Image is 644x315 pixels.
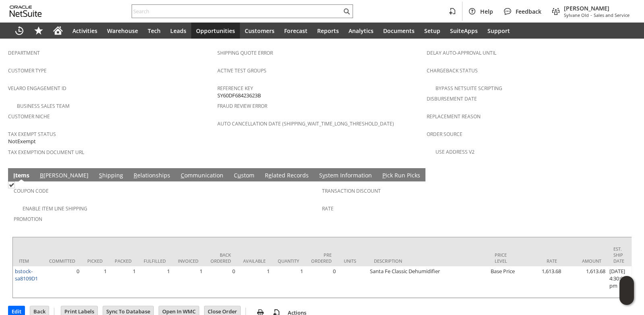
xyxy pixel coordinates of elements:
a: Customer Niche [8,113,50,120]
span: SY60DF68423623B [217,92,261,99]
a: Rate [322,205,334,212]
td: Base Price [489,266,519,298]
a: Promotion [14,216,42,222]
a: Replacement reason [427,113,481,120]
a: Bypass NetSuite Scripting [436,85,502,92]
a: Auto Cancellation Date (shipping_wait_time_long_threshold_date) [217,120,394,127]
a: Items [11,171,31,180]
a: Setup [419,23,445,39]
div: Invoiced [178,258,198,264]
a: Opportunities [191,23,240,39]
a: Customers [240,23,279,39]
span: u [237,171,241,179]
a: SuiteApps [445,23,483,39]
a: Custom [232,171,256,180]
div: Item [19,258,37,264]
span: Feedback [516,8,541,15]
span: y [322,171,325,179]
div: Packed [115,258,132,264]
a: Velaro Engagement ID [8,85,66,92]
a: Use Address V2 [436,148,475,155]
td: 1,613.68 [519,266,563,298]
div: Description [374,258,483,264]
a: Warehouse [102,23,143,39]
a: Activities [68,23,102,39]
a: Disbursement Date [427,95,477,102]
a: Unrolled view on [621,170,631,179]
span: S [99,171,102,179]
span: R [134,171,137,179]
iframe: Click here to launch Oracle Guided Learning Help Panel [619,276,634,305]
span: Oracle Guided Learning Widget. To move around, please hold and drag [619,291,634,305]
a: Relationships [132,171,172,180]
a: Related Records [263,171,311,180]
td: 1 [272,266,305,298]
div: Shortcuts [29,23,48,39]
img: Checked [8,181,15,188]
a: Forecast [279,23,312,39]
a: Communication [179,171,225,180]
span: Setup [424,27,440,35]
svg: Home [53,26,63,35]
svg: Recent Records [14,26,24,35]
span: Opportunities [196,27,235,35]
a: System Information [317,171,374,180]
div: Quantity [278,258,299,264]
a: Department [8,49,40,56]
span: Activities [72,27,97,35]
a: Transaction Discount [322,187,381,194]
a: Recent Records [10,23,29,39]
a: Shipping Quote Error [217,49,273,56]
td: 0 [305,266,338,298]
a: Tech [143,23,165,39]
a: Fraud Review Error [217,103,267,109]
a: bstock-sa8109D1 [15,268,38,282]
div: Est. Ship Date [613,246,624,264]
a: B[PERSON_NAME] [38,171,91,180]
svg: logo [10,6,42,17]
span: Sylvane Old [564,12,589,18]
td: 1,613.68 [563,266,607,298]
div: Pre Ordered [311,252,332,264]
a: Tax Exemption Document URL [8,149,84,156]
span: Documents [383,27,415,35]
input: Search [132,6,342,16]
svg: Search [342,6,351,16]
a: Reference Key [217,85,253,92]
span: Sales and Service [594,12,630,18]
span: Help [480,8,493,15]
span: P [382,171,386,179]
span: Forecast [284,27,308,35]
td: 1 [81,266,109,298]
span: [PERSON_NAME] [564,4,630,12]
a: Delay Auto-Approval Until [427,49,496,56]
a: Coupon Code [14,187,49,194]
a: Active Test Groups [217,67,266,74]
a: Reports [312,23,344,39]
span: - [590,12,592,18]
td: 1 [172,266,204,298]
div: Back Ordered [211,252,231,264]
a: Shipping [97,171,125,180]
a: Documents [378,23,419,39]
td: 1 [138,266,172,298]
span: SuiteApps [450,27,478,35]
a: Analytics [344,23,378,39]
div: Committed [49,258,75,264]
span: Customers [245,27,275,35]
span: Tech [148,27,161,35]
span: I [13,171,15,179]
div: Picked [87,258,103,264]
span: B [40,171,43,179]
a: Home [48,23,68,39]
td: 0 [204,266,237,298]
div: Rate [525,258,557,264]
td: 0 [43,266,81,298]
a: Chargeback Status [427,67,478,74]
div: Available [243,258,266,264]
span: Reports [317,27,339,35]
a: Customer Type [8,67,47,74]
span: NotExempt [8,138,36,145]
a: Enable Item Line Shipping [23,205,87,212]
span: C [181,171,184,179]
